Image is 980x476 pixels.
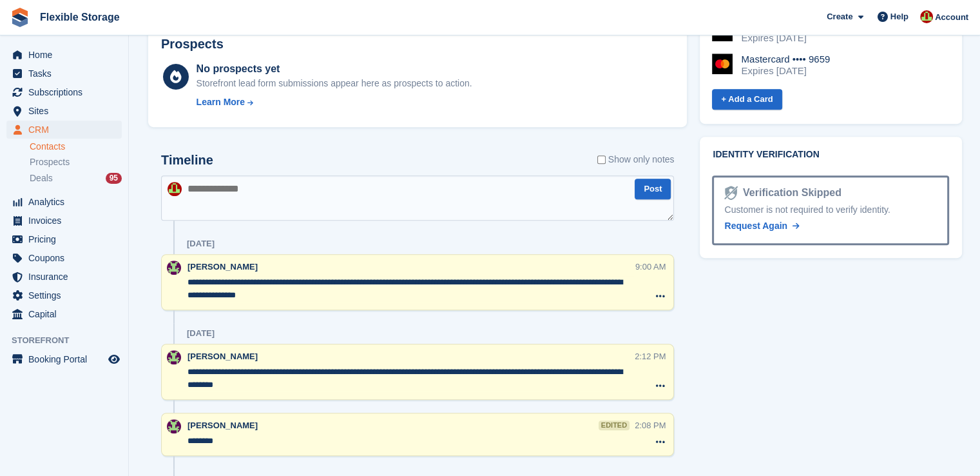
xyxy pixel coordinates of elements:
a: Contacts [30,141,122,153]
img: David Jones [168,182,182,196]
span: Pricing [28,230,106,248]
a: menu [6,305,122,323]
h2: Timeline [161,153,213,168]
span: Deals [30,172,53,184]
a: menu [6,286,122,304]
a: + Add a Card [712,89,782,110]
h2: Identity verification [713,150,949,160]
div: Customer is not required to verify identity. [724,203,937,217]
div: 2:08 PM [635,419,666,431]
a: menu [6,268,122,286]
span: Booking Portal [28,350,106,368]
a: Preview store [106,352,122,367]
span: [PERSON_NAME] [187,421,258,430]
span: Subscriptions [28,83,106,101]
img: David Jones [920,10,933,23]
a: Flexible Storage [35,6,125,28]
div: 2:12 PM [635,350,666,362]
div: edited [599,421,629,430]
span: Invoices [28,212,106,230]
span: Sites [28,102,106,120]
div: No prospects yet [197,61,472,77]
a: Deals 95 [30,172,122,185]
a: menu [6,46,122,64]
div: Expires [DATE] [741,32,830,44]
span: Request Again [724,221,787,231]
a: menu [6,64,122,83]
img: Mastercard Logo [712,54,733,74]
div: [DATE] [187,328,215,339]
button: Post [635,179,671,200]
span: Create [827,10,852,23]
div: [DATE] [187,239,215,249]
div: Verification Skipped [738,185,841,201]
a: Request Again [724,219,799,233]
span: Home [28,46,106,64]
span: Insurance [28,268,106,286]
span: Tasks [28,64,106,83]
span: Prospects [30,156,70,168]
a: menu [6,249,122,267]
a: menu [6,350,122,368]
div: Mastercard •••• 9659 [741,54,830,65]
span: Analytics [28,193,106,211]
a: menu [6,212,122,230]
span: Capital [28,305,106,323]
a: Learn More [197,95,472,109]
span: Storefront [12,334,128,347]
a: menu [6,121,122,139]
div: 9:00 AM [635,261,666,273]
img: Rachael Fisher [167,350,181,364]
img: Identity Verification Ready [724,186,737,200]
span: Account [935,11,968,24]
span: [PERSON_NAME] [187,352,258,361]
a: menu [6,193,122,211]
img: Rachael Fisher [167,419,181,433]
span: Settings [28,286,106,304]
div: Storefront lead form submissions appear here as prospects to action. [197,77,472,90]
a: menu [6,83,122,101]
div: Expires [DATE] [741,65,830,77]
img: stora-icon-8386f47178a22dfd0bd8f6a31ec36ba5ce8667c1dd55bd0f319d3a0aa187defe.svg [10,8,30,27]
span: CRM [28,121,106,139]
div: 95 [106,173,122,184]
label: Show only notes [597,153,675,166]
img: Rachael Fisher [167,261,181,275]
span: Help [890,10,908,23]
a: menu [6,230,122,248]
div: Learn More [197,95,245,109]
span: Coupons [28,249,106,267]
h2: Prospects [161,37,224,52]
input: Show only notes [597,153,606,166]
span: [PERSON_NAME] [187,262,258,272]
a: menu [6,102,122,120]
a: Prospects [30,155,122,169]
